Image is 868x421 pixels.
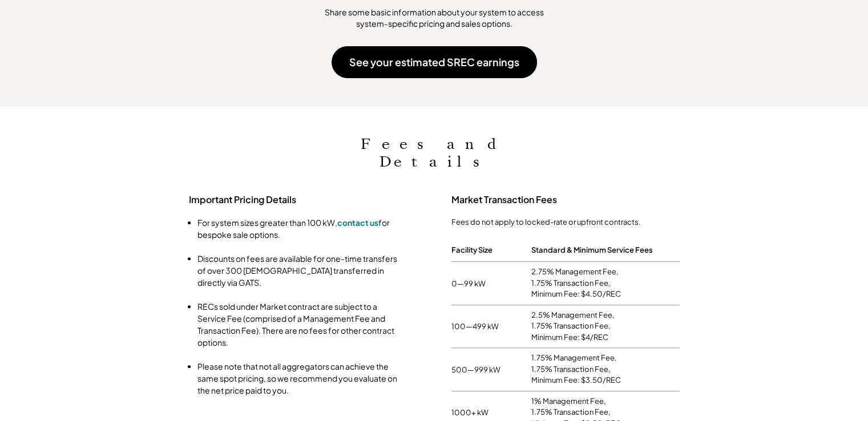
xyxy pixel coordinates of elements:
[197,301,403,349] li: RECs sold under Market contract are subject to a Service Fee (comprised of a Management Fee and T...
[451,321,531,331] div: 100—499 kW
[451,242,492,258] div: Facility Size
[451,194,680,206] h3: Market Transaction Fees
[197,253,403,289] li: Discounts on fees are available for one-time transfers of over 300 [DEMOGRAPHIC_DATA] transferred...
[197,361,403,396] li: Please note that not all aggregators can achieve the same spot pricing, so we recommend you evalu...
[320,135,548,171] h2: Fees and Details
[531,353,680,386] div: 1.75% Management Fee, 1.75% Transaction Fee, Minimum Fee: $3.50/REC
[531,310,680,343] div: 2.5% Management Fee, 1.75% Transaction Fee, Minimum Fee: $4/REC
[451,217,680,227] div: Fees do not apply to locked-rate or upfront contracts.
[451,278,531,289] div: 0—99 kW
[189,194,417,206] h3: Important Pricing Details
[337,217,378,228] a: contact us
[531,242,653,258] div: Standard & Minimum Service Fees
[451,407,531,418] div: 1000+ kW
[332,46,537,78] button: See your estimated SREC earnings
[309,7,560,29] div: ​Share some basic information about your system to access system-specific pricing and sales options.
[197,217,403,241] li: For system sizes greater than 100 kW, for bespoke sale options.
[531,266,680,300] div: 2.75% Management Fee, 1.75% Transaction Fee, Minimum Fee: $4.50/REC
[451,365,531,375] div: 500—999 kW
